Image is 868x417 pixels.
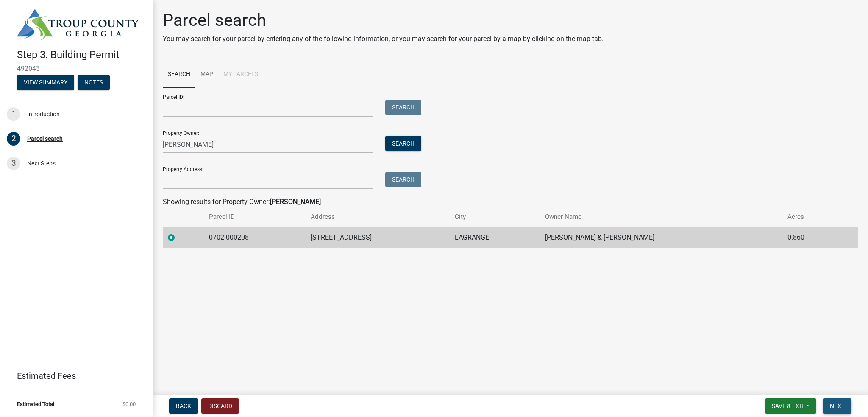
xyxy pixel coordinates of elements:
[823,398,851,414] button: Next
[385,136,421,151] button: Search
[169,398,198,414] button: Back
[17,401,54,407] span: Estimated Total
[204,227,305,248] td: 0702 000208
[163,10,604,31] h1: Parcel search
[772,403,804,409] span: Save & Exit
[830,403,845,409] span: Next
[17,64,136,73] span: 492043
[385,100,421,115] button: Search
[450,207,540,227] th: City
[270,198,321,206] strong: [PERSON_NAME]
[17,9,139,40] img: Troup County, Georgia
[782,227,837,248] td: 0.860
[765,398,816,414] button: Save & Exit
[7,367,139,384] a: Estimated Fees
[195,61,218,88] a: Map
[201,398,239,414] button: Discard
[540,227,782,248] td: [PERSON_NAME] & [PERSON_NAME]
[27,136,63,142] div: Parcel search
[163,197,858,207] div: Showing results for Property Owner:
[163,34,604,44] p: You may search for your parcel by entering any of the following information, or you may search fo...
[17,79,74,86] wm-modal-confirm: Summary
[17,75,74,90] button: View Summary
[78,75,110,90] button: Notes
[7,132,20,146] div: 2
[78,79,110,86] wm-modal-confirm: Notes
[122,401,136,407] span: $0.00
[204,207,305,227] th: Parcel ID
[163,61,195,88] a: Search
[782,207,837,227] th: Acres
[306,207,450,227] th: Address
[450,227,540,248] td: LAGRANGE
[7,157,20,170] div: 3
[306,227,450,248] td: [STREET_ADDRESS]
[176,403,191,409] span: Back
[17,49,146,61] h4: Step 3. Building Permit
[385,172,421,187] button: Search
[540,207,782,227] th: Owner Name
[27,111,60,117] div: Introduction
[7,107,20,121] div: 1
